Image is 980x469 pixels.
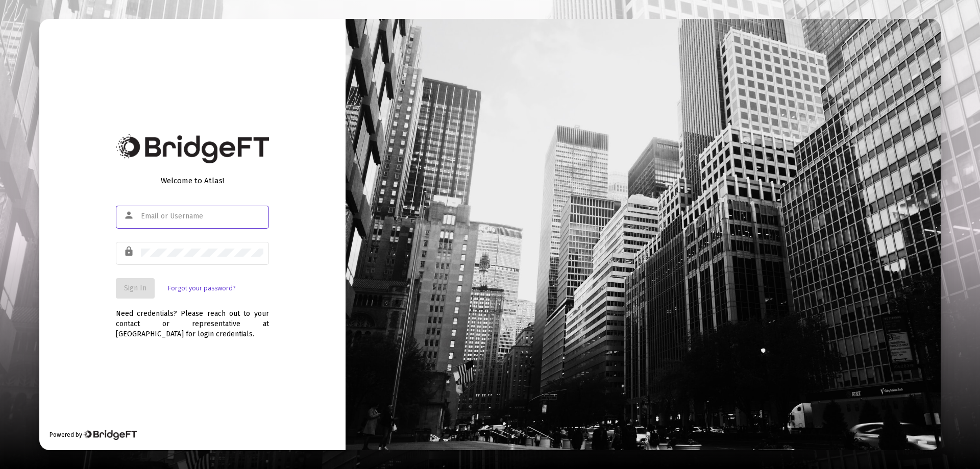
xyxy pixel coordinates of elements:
a: Forgot your password? [168,283,235,293]
span: Sign In [124,284,146,292]
div: Welcome to Atlas! [116,176,269,186]
img: Bridge Financial Technology Logo [83,430,137,440]
input: Email or Username [141,212,263,220]
mat-icon: lock [124,245,136,258]
div: Need credentials? Please reach out to your contact or representative at [GEOGRAPHIC_DATA] for log... [116,299,269,339]
button: Sign In [116,278,155,299]
img: Bridge Financial Technology Logo [116,134,269,163]
div: Powered by [50,430,137,440]
mat-icon: person [124,209,136,221]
